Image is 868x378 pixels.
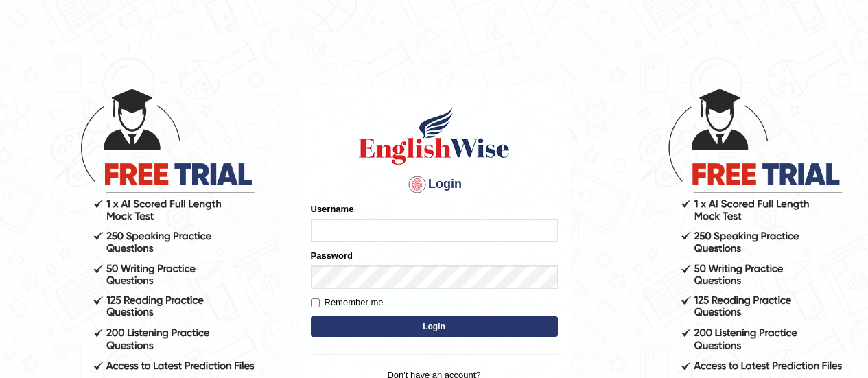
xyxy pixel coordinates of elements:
[311,202,354,215] label: Username
[311,249,353,262] label: Password
[311,174,558,196] h4: Login
[311,316,558,337] button: Login
[356,105,513,167] img: Logo of English Wise sign in for intelligent practice with AI
[311,296,384,309] label: Remember me
[311,298,320,307] input: Remember me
